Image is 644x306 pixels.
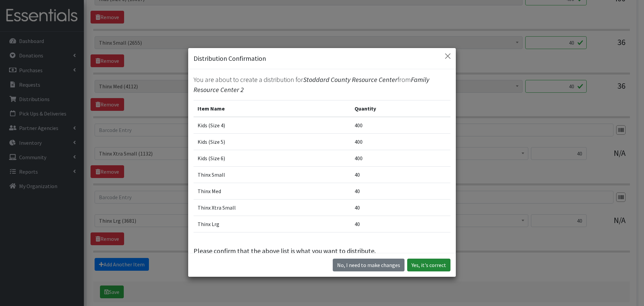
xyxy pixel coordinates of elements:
td: 400 [351,134,450,150]
td: 40 [351,167,450,183]
td: Thinx Lrg [194,216,351,232]
button: No I need to make changes [333,259,405,271]
td: Kids (Size 5) [194,134,351,150]
td: Thinx Small [194,167,351,183]
p: You are about to create a distribution for from [194,75,450,95]
td: 40 [351,200,450,216]
td: 400 [351,117,450,134]
button: Yes, it's correct [407,259,450,271]
th: Quantity [351,100,450,117]
button: Close [442,51,453,61]
td: 40 [351,183,450,200]
td: 40 [351,216,450,232]
h5: Distribution Confirmation [194,53,266,63]
th: Item Name [194,100,351,117]
td: Kids (Size 4) [194,117,351,134]
td: Thinx Med [194,183,351,200]
span: Stoddard County Resource Center [303,75,397,84]
td: Kids (Size 6) [194,150,351,167]
td: Thinx Xtra Small [194,200,351,216]
td: 400 [351,150,450,167]
p: Please confirm that the above list is what you want to distribute. [194,246,450,256]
